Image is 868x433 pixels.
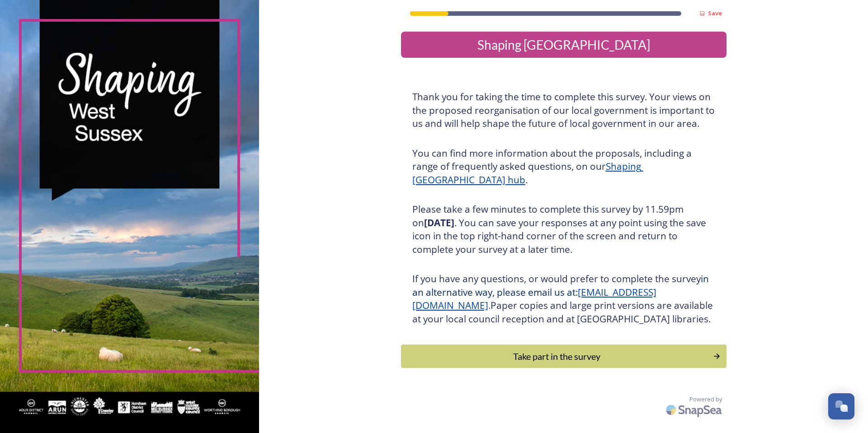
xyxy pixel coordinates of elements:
a: [EMAIL_ADDRESS][DOMAIN_NAME] [412,286,656,312]
h3: Please take a few minutes to complete this survey by 11.59pm on . You can save your responses at ... [412,203,715,256]
h3: Thank you for taking the time to complete this survey. Your views on the proposed reorganisation ... [412,90,715,130]
button: Continue [401,345,726,368]
span: . [488,299,491,312]
span: in an alternative way, please email us at: [412,272,711,298]
h3: You can find more information about the proposals, including a range of frequently asked question... [412,147,715,187]
h3: If you have any questions, or would prefer to complete the survey Paper copies and large print ve... [412,272,715,326]
strong: [DATE] [424,216,454,229]
button: Open Chat [828,393,854,419]
strong: Save [708,9,722,17]
div: Take part in the survey [406,349,708,363]
img: SnapSea Logo [663,399,726,420]
a: Shaping [GEOGRAPHIC_DATA] hub [412,160,643,186]
div: Shaping [GEOGRAPHIC_DATA] [405,35,723,54]
span: Powered by [689,395,722,404]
